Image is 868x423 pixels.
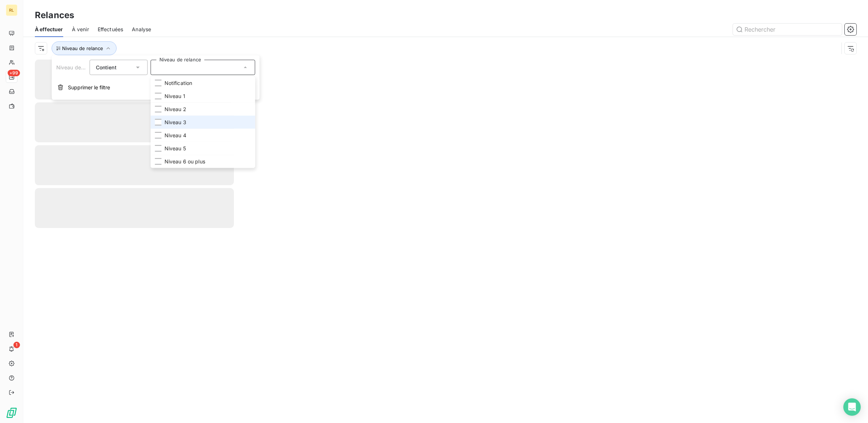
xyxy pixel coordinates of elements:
[8,70,20,76] span: +99
[165,132,186,139] span: Niveau 4
[843,398,861,416] div: Open Intercom Messenger
[56,64,101,70] span: Niveau de relance
[68,84,110,91] span: Supprimer le filtre
[733,24,842,35] input: Rechercher
[35,26,63,33] span: À effectuer
[165,145,186,152] span: Niveau 5
[13,342,20,348] span: 1
[52,41,117,55] button: Niveau de relance
[52,80,260,95] button: Supprimer le filtre
[6,4,17,16] div: RL
[72,26,89,33] span: À venir
[6,407,17,419] img: Logo LeanPay
[62,45,103,51] span: Niveau de relance
[165,93,185,100] span: Niveau 1
[165,106,186,113] span: Niveau 2
[35,9,74,22] h3: Relances
[165,158,205,165] span: Niveau 6 ou plus
[98,26,123,33] span: Effectuées
[165,80,192,87] span: Notification
[96,64,117,70] span: Contient
[165,119,186,126] span: Niveau 3
[132,26,151,33] span: Analyse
